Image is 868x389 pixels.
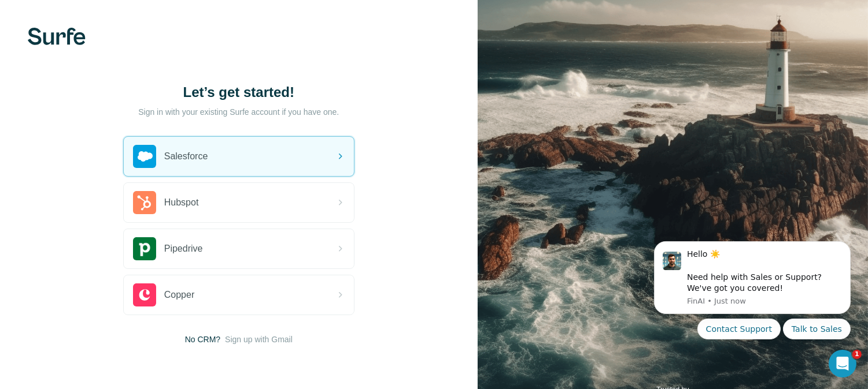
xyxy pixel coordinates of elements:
img: salesforce's logo [133,145,156,168]
button: Sign up with Gmail [225,334,293,345]
img: hubspot's logo [133,191,156,214]
span: Pipedrive [164,242,203,256]
span: Salesforce [164,149,208,163]
p: Sign in with your existing Surfe account if you have one. [138,106,339,118]
img: copper's logo [133,283,156,306]
h1: Let’s get started! [123,83,354,102]
span: Hubspot [164,196,199,210]
span: No CRM? [185,334,220,345]
iframe: Intercom live chat [829,350,856,377]
iframe: Intercom notifications message [637,227,868,383]
span: Copper [164,288,194,302]
span: 1 [852,350,862,359]
img: Surfe's logo [28,28,86,45]
img: pipedrive's logo [133,237,156,260]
